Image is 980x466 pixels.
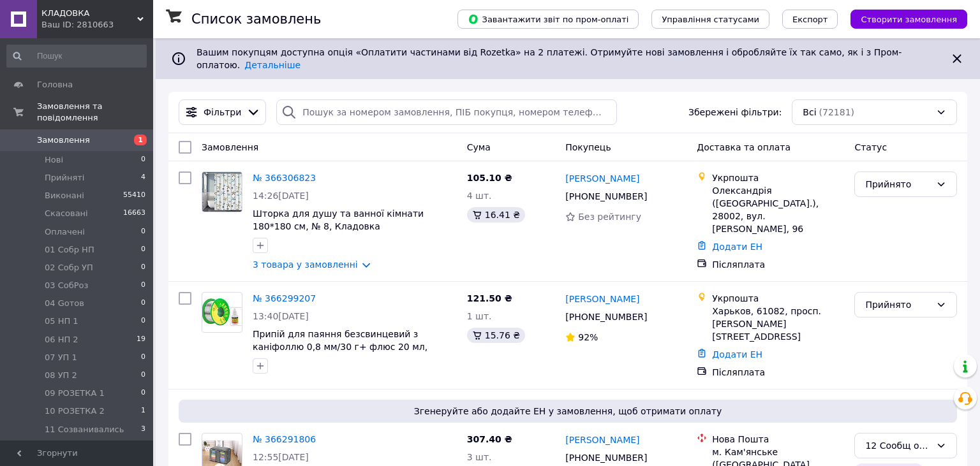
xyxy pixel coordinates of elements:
span: 03 CобРоз [45,280,88,291]
span: 1 [134,135,147,145]
span: 0 [141,280,145,291]
span: 0 [141,244,145,256]
div: 15.76 ₴ [467,328,525,343]
span: 92% [578,332,598,342]
span: Нові [45,154,63,166]
span: Управління статусами [662,15,759,24]
span: Всі [803,106,816,119]
a: Створити замовлення [838,13,967,24]
span: 12:55[DATE] [253,452,309,462]
div: Післяплата [712,366,844,379]
span: Виконані [45,190,84,201]
a: Припій для паяння безсвинцевий з каніфоллю 0,8 мм/30 г+ флюс 20 мл, Кладовка [253,329,427,365]
span: [PHONE_NUMBER] [565,191,647,201]
span: Статус [854,142,887,152]
a: Детальніше [244,60,301,70]
span: 16663 [123,208,145,219]
a: Додати ЕН [712,349,762,360]
span: Скасовані [45,208,88,219]
span: 19 [137,334,145,346]
span: 0 [141,226,145,238]
a: № 366299207 [253,293,316,303]
img: Фото товару [202,172,242,212]
span: Експорт [792,15,828,24]
span: 0 [141,154,145,166]
span: КЛАДОВКА [41,8,137,19]
a: Додати ЕН [712,242,762,252]
img: Фото товару [202,441,242,466]
input: Пошук [6,45,147,68]
span: 0 [141,262,145,273]
img: Фото товару [202,295,242,330]
a: № 366291806 [253,434,316,444]
button: Завантажити звіт по пром-оплаті [457,10,639,29]
input: Пошук за номером замовлення, ПІБ покупця, номером телефону, Email, номером накладної [276,99,616,125]
span: 10 РОЗЕТКА 2 [45,405,105,417]
span: 0 [141,298,145,309]
div: Укрпошта [712,292,844,305]
span: 09 РОЗЕТКА 1 [45,388,105,399]
div: Ваш ID: 2810663 [41,19,153,31]
button: Управління статусами [651,10,769,29]
span: 0 [141,316,145,327]
div: Харьков, 61082, просп. [PERSON_NAME][STREET_ADDRESS] [712,305,844,343]
span: 4 [141,172,145,184]
span: Оплачені [45,226,85,238]
span: Без рейтингу [578,212,641,222]
a: Фото товару [202,292,242,333]
div: Прийнято [865,177,931,191]
span: [PHONE_NUMBER] [565,453,647,463]
span: 04 Gотов [45,298,84,309]
a: 3 товара у замовленні [253,259,358,270]
a: № 366306823 [253,173,316,183]
span: Згенеруйте або додайте ЕН у замовлення, щоб отримати оплату [184,405,952,418]
span: 14:26[DATE] [253,191,309,201]
span: 105.10 ₴ [467,173,512,183]
span: (72181) [819,107,854,117]
span: Доставка та оплата [697,142,791,152]
span: 55410 [123,190,145,201]
span: 01 Cобр НП [45,244,94,256]
span: Покупець [565,142,611,152]
div: Прийнято [865,298,931,312]
span: Прийняті [45,172,84,184]
button: Створити замовлення [850,10,967,29]
span: 07 УП 1 [45,352,77,363]
span: 121.50 ₴ [467,293,512,303]
span: 06 НП 2 [45,334,78,346]
div: Укрпошта [712,171,844,184]
span: Замовлення [202,142,258,152]
span: Створити замовлення [861,15,957,24]
a: [PERSON_NAME] [565,172,639,185]
span: [PHONE_NUMBER] [565,312,647,322]
a: [PERSON_NAME] [565,293,639,305]
a: [PERSON_NAME] [565,433,639,446]
span: Завантажити звіт по пром-оплаті [468,13,628,25]
span: 02 Cобр УП [45,262,93,273]
div: 16.41 ₴ [467,207,525,222]
span: Головна [37,79,73,91]
span: 0 [141,352,145,363]
span: Збережені фільтри: [688,106,782,119]
span: 11 Созванивались [45,424,124,435]
button: Експорт [782,10,838,29]
span: Замовлення [37,135,90,146]
span: 3 шт. [467,452,492,462]
div: Післяплата [712,258,844,271]
span: Cума [467,142,491,152]
span: 4 шт. [467,191,492,201]
span: 05 НП 1 [45,316,78,327]
span: 1 шт. [467,311,492,321]
span: 307.40 ₴ [467,434,512,444]
a: Фото товару [202,171,242,212]
span: 3 [141,424,145,435]
span: 1 [141,405,145,417]
span: Вашим покупцям доступна опція «Оплатити частинами від Rozetka» на 2 платежі. Отримуйте нові замов... [197,47,902,70]
a: Шторка для душу та ванної кімнати 180*180 см, № 8, Кладовка [253,208,424,231]
span: 0 [141,370,145,381]
span: 08 УП 2 [45,370,77,381]
span: Замовлення та повідомлення [37,101,153,124]
div: 12 Сообщ об ОПЛ [865,439,931,453]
